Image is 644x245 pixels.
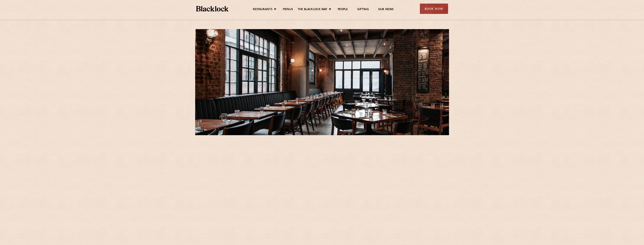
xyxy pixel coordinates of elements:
a: Restaurants [253,8,272,12]
a: People [338,8,348,12]
a: Our News [378,8,394,12]
a: Menus [283,8,293,12]
a: Gifting [357,8,369,12]
a: The Blacklock Way [298,8,327,12]
img: BL_Textured_Logo-footer-cropped.svg [196,6,229,11]
div: Book Now [420,4,448,14]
